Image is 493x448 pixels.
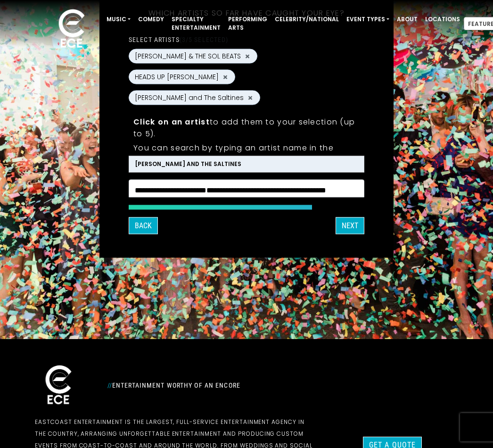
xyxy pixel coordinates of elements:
[35,363,82,408] img: ece_new_logo_whitev2-1.png
[135,51,241,61] span: [PERSON_NAME] & THE SOL BEATS
[224,11,271,36] a: Performing Arts
[133,116,210,127] strong: Click on an artist
[135,186,358,194] textarea: Search
[168,11,224,36] a: Specialty Entertainment
[133,116,360,140] p: to add them to your selection (up to 5).
[48,7,95,52] img: ece_new_logo_whitev2-1.png
[129,156,364,172] li: [PERSON_NAME] and The Saltines
[421,11,464,27] a: Locations
[135,72,219,82] span: HEADS UP [PERSON_NAME]
[336,217,364,234] button: Next
[133,142,360,166] p: You can search by typing an artist name in the search box.
[107,382,112,389] span: //
[271,11,343,27] a: Celebrity/National
[343,11,393,27] a: Event Types
[393,11,421,27] a: About
[246,93,254,102] button: Remove Julio and The Saltines
[129,217,158,234] button: Back
[134,11,168,27] a: Comedy
[244,52,251,60] button: Remove DAVE & THE SOL BEATS
[103,11,134,27] a: Music
[135,93,244,103] span: [PERSON_NAME] and The Saltines
[222,73,229,81] button: Remove HEADS UP PENNY
[102,378,319,393] div: Entertainment Worthy of an Encore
